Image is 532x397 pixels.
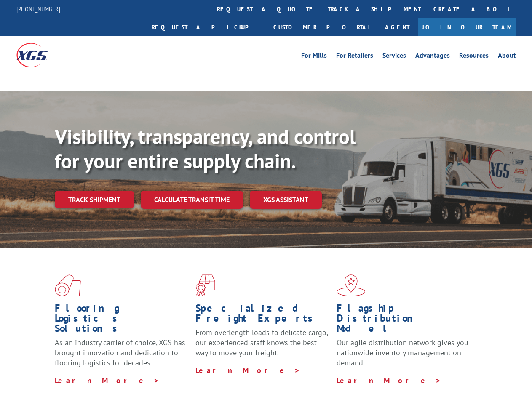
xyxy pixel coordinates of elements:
a: XGS ASSISTANT [250,191,322,209]
a: Join Our Team [418,18,516,36]
a: Advantages [415,52,450,61]
a: For Retailers [336,52,373,61]
a: Request a pickup [145,18,267,36]
a: Learn More > [337,376,441,385]
a: Resources [459,52,489,61]
h1: Flooring Logistics Solutions [55,303,189,338]
p: From overlength loads to delicate cargo, our experienced staff knows the best way to move your fr... [195,328,330,365]
a: Agent [377,18,418,36]
a: Learn More > [55,376,160,385]
a: [PHONE_NUMBER] [16,5,60,13]
h1: Flagship Distribution Model [337,303,471,338]
img: xgs-icon-flagship-distribution-model-red [337,274,366,296]
a: Services [382,52,406,61]
a: Learn More > [195,365,300,375]
span: Our agile distribution network gives you nationwide inventory management on demand. [337,338,468,368]
a: Track shipment [55,191,134,208]
a: Calculate transit time [141,191,243,209]
a: About [498,52,516,61]
a: Customer Portal [267,18,377,36]
img: xgs-icon-focused-on-flooring-red [195,274,215,296]
h1: Specialized Freight Experts [195,303,330,328]
a: For Mills [301,52,327,61]
b: Visibility, transparency, and control for your entire supply chain. [55,123,356,174]
img: xgs-icon-total-supply-chain-intelligence-red [55,274,81,296]
span: As an industry carrier of choice, XGS has brought innovation and dedication to flooring logistics... [55,338,185,368]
